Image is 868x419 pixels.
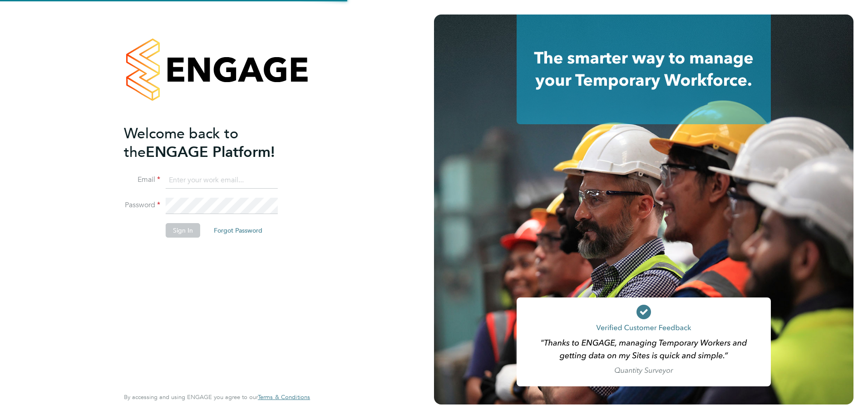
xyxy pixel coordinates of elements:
[258,394,310,401] a: Terms & Conditions
[166,172,278,189] input: Enter your work email...
[124,200,160,210] label: Password
[166,223,200,238] button: Sign In
[124,175,160,185] label: Email
[207,223,270,238] button: Forgot Password
[124,124,301,161] h2: ENGAGE Platform!
[124,125,238,161] span: Welcome back to the
[258,393,310,401] span: Terms & Conditions
[124,393,310,401] span: By accessing and using ENGAGE you agree to our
